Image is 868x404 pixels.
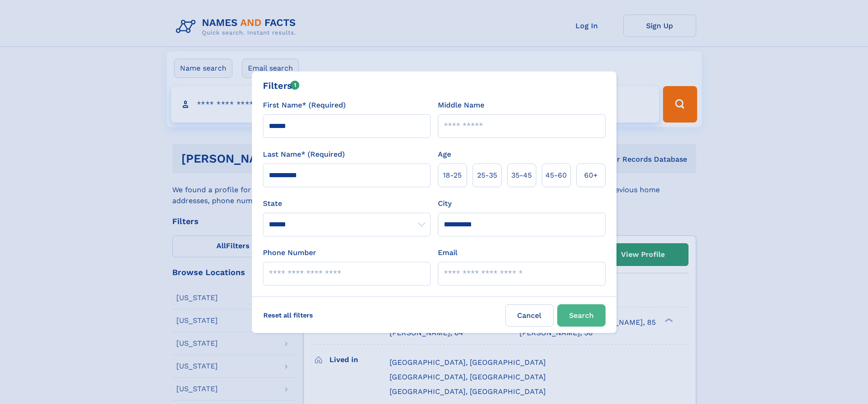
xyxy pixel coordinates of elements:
label: Reset all filters [257,304,319,326]
span: 35‑45 [511,170,532,181]
label: Email [438,247,457,258]
span: 60+ [584,170,598,181]
button: Search [557,304,606,327]
label: First Name* (Required) [263,100,346,111]
div: Filters [263,79,300,92]
label: Phone Number [263,247,316,258]
label: Cancel [505,304,554,327]
label: State [263,198,431,209]
span: 25‑35 [477,170,497,181]
label: Last Name* (Required) [263,149,345,160]
label: Middle Name [438,100,484,111]
label: Age [438,149,451,160]
span: 18‑25 [443,170,462,181]
span: 45‑60 [545,170,567,181]
label: City [438,198,452,209]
